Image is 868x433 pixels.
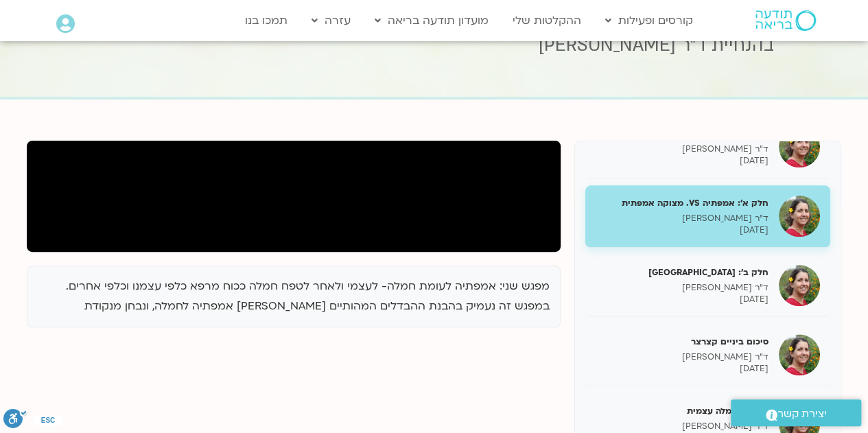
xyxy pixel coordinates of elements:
[598,8,700,34] a: קורסים ופעילות
[779,334,820,375] img: סיכום ביניים קצרצר
[596,197,769,209] h5: חלק א': אמפתיה VS. מצוקה אמפתית
[596,405,769,417] h5: חלק ג': חמלה עצמית
[596,155,769,167] p: [DATE]
[368,8,495,34] a: מועדון תודעה בריאה
[779,196,820,237] img: חלק א': אמפתיה VS. מצוקה אמפתית
[596,336,769,348] h5: סיכום ביניים קצרצר
[731,399,861,426] a: יצירת קשר
[596,294,769,305] p: [DATE]
[596,224,769,236] p: [DATE]
[506,8,588,34] a: ההקלטות שלי
[596,213,769,224] p: ד"ר [PERSON_NAME]
[712,33,774,58] span: בהנחיית
[596,266,769,279] h5: חלק ב': [GEOGRAPHIC_DATA]
[596,282,769,294] p: ד"ר [PERSON_NAME]
[755,10,816,31] img: תודעה בריאה
[305,8,357,34] a: עזרה
[596,143,769,155] p: ד"ר [PERSON_NAME]
[238,8,294,34] a: תמכו בנו
[596,363,769,375] p: [DATE]
[777,405,827,423] span: יצירת קשר
[38,277,550,336] p: מפגש שני: אמפתיה לעומת חמלה- לעצמי ולאחר לטפח חמלה ככוח מרפא כלפי עצמנו וכלפי אחרים. במפגש זה נעמ...
[779,126,820,167] img: חזרה קצרה על שיעור קודם
[596,421,769,432] p: ד"ר [PERSON_NAME]
[779,265,820,306] img: חלק ב': חמלה
[596,351,769,363] p: ד"ר [PERSON_NAME]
